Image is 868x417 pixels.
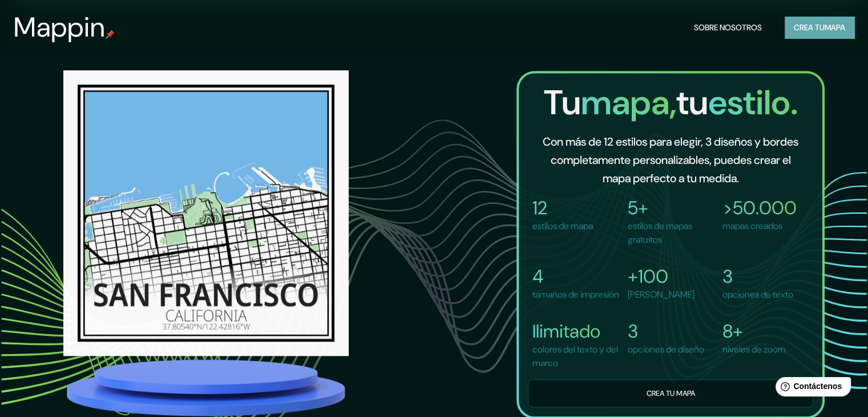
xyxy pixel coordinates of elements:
[628,220,692,246] font: estilos de mapas gratuitos
[532,319,600,343] font: Ilimitado
[722,319,743,343] font: 8+
[676,80,708,125] font: tu
[694,22,762,33] font: Sobre nosotros
[766,372,855,404] iframe: Lanzador de widgets de ayuda
[722,343,786,355] font: niveles de zoom
[689,17,766,38] button: Sobre nosotros
[532,196,547,220] font: 12
[722,288,793,300] font: opciones de texto
[528,379,813,407] button: Crea tu mapa
[628,343,704,355] font: opciones de diseño
[532,220,593,232] font: estilos de mapa
[580,80,676,125] font: mapa,
[532,264,543,288] font: 4
[106,30,115,39] img: pin de mapeo
[543,80,580,125] font: Tu
[722,220,782,232] font: mapas creados
[14,9,106,45] font: Mappin
[628,288,695,300] font: [PERSON_NAME]
[543,134,798,186] font: Con más de 12 estilos para elegir, 3 diseños y bordes completamente personalizables, puedes crear...
[722,264,733,288] font: 3
[628,196,648,220] font: 5+
[722,196,797,220] font: >50.000
[825,22,845,33] font: mapa
[63,70,349,356] img: san-fran.png
[646,388,695,398] font: Crea tu mapa
[794,22,825,33] font: Crea tu
[708,80,797,125] font: estilo.
[785,17,854,38] button: Crea tumapa
[532,343,618,369] font: colores del texto y del marco
[628,264,668,288] font: +100
[628,319,638,343] font: 3
[532,288,619,300] font: tamaños de impresión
